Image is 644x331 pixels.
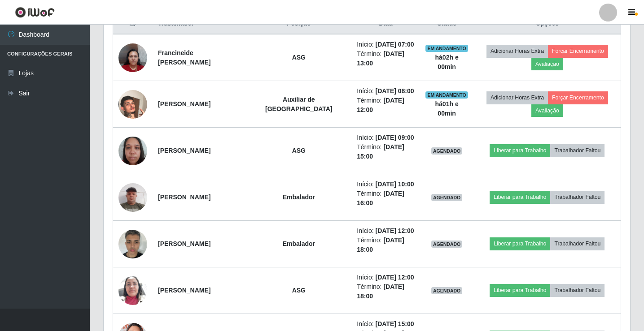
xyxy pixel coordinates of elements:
strong: Embalador [283,240,315,247]
button: Liberar para Trabalho [490,144,550,157]
img: 1726002463138.jpeg [118,79,147,130]
li: Início: [357,133,414,142]
strong: ASG [292,147,306,154]
time: [DATE] 08:00 [376,87,414,95]
button: Liberar para Trabalho [490,191,550,203]
img: 1753187317343.jpeg [118,225,147,263]
time: [DATE] 07:00 [376,41,414,48]
button: Adicionar Horas Extra [486,45,548,57]
strong: Francineide [PERSON_NAME] [158,49,210,66]
button: Avaliação [531,104,563,117]
span: EM ANDAMENTO [425,91,468,99]
span: AGENDADO [431,194,463,201]
button: Trabalhador Faltou [550,237,605,250]
strong: [PERSON_NAME] [158,100,210,107]
button: Adicionar Horas Extra [486,91,548,104]
time: [DATE] 09:00 [376,134,414,141]
li: Término: [357,236,414,254]
li: Início: [357,180,414,189]
time: [DATE] 12:00 [376,227,414,234]
time: [DATE] 10:00 [376,181,414,188]
button: Liberar para Trabalho [490,284,550,297]
li: Término: [357,49,414,68]
span: AGENDADO [431,287,463,294]
button: Forçar Encerramento [548,45,608,57]
strong: Auxiliar de [GEOGRAPHIC_DATA] [265,96,333,112]
strong: [PERSON_NAME] [158,147,210,154]
strong: [PERSON_NAME] [158,193,210,201]
button: Avaliação [531,58,563,70]
button: Liberar para Trabalho [490,237,550,250]
li: Término: [357,189,414,208]
strong: Embalador [283,193,315,201]
li: Início: [357,273,414,282]
button: Forçar Encerramento [548,91,608,104]
time: [DATE] 12:00 [376,274,414,281]
img: 1702334043931.jpeg [118,271,147,310]
span: AGENDADO [431,147,463,155]
li: Término: [357,282,414,301]
strong: [PERSON_NAME] [158,240,210,247]
span: EM ANDAMENTO [425,45,468,52]
img: 1735852864597.jpeg [118,39,147,77]
li: Início: [357,40,414,49]
li: Início: [357,319,414,329]
li: Término: [357,96,414,115]
img: 1740415667017.jpeg [118,132,147,170]
img: CoreUI Logo [15,7,55,18]
button: Trabalhador Faltou [550,284,605,297]
time: [DATE] 15:00 [376,320,414,327]
button: Trabalhador Faltou [550,144,605,157]
img: 1709375112510.jpeg [118,178,147,216]
span: AGENDADO [431,241,463,248]
strong: há 02 h e 00 min [435,54,459,70]
strong: há 01 h e 00 min [435,100,459,117]
strong: ASG [292,54,306,61]
strong: [PERSON_NAME] [158,287,210,294]
li: Início: [357,86,414,96]
strong: ASG [292,287,306,294]
button: Trabalhador Faltou [550,191,605,203]
li: Início: [357,226,414,236]
li: Término: [357,142,414,161]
